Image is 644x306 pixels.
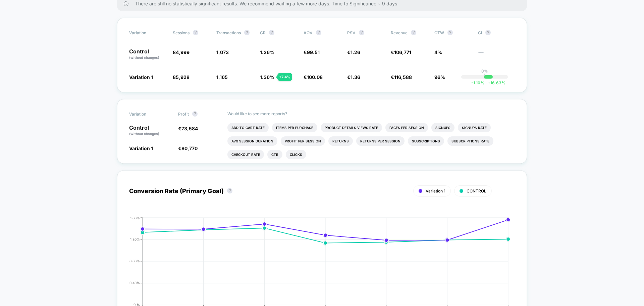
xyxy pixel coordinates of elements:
[227,150,264,159] li: Checkout Rate
[485,30,491,35] button: ?
[385,123,428,132] li: Pages Per Session
[178,126,198,131] span: €
[478,30,515,35] span: CI
[277,73,292,81] div: + 7.4 %
[304,49,320,55] span: €
[130,237,140,242] tspan: 1.20%
[129,49,166,60] p: Control
[447,30,453,35] button: ?
[216,30,241,35] span: Transactions
[244,30,250,35] button: ?
[227,136,277,146] li: Avg Session Duration
[488,80,490,85] span: +
[129,125,171,136] p: Control
[286,150,306,159] li: Clicks
[394,74,412,80] span: 116,588
[471,80,484,85] span: -1.10 %
[227,111,515,116] p: Would like to see more reports?
[129,145,153,151] span: Variation 1
[391,49,411,55] span: €
[307,49,320,55] span: 99.51
[181,145,198,151] span: 80,770
[347,49,360,55] span: €
[129,259,140,263] tspan: 0.80%
[281,136,325,146] li: Profit Per Session
[129,55,159,59] span: (without changes)
[129,74,153,80] span: Variation 1
[129,132,159,136] span: (without changes)
[178,145,198,151] span: €
[408,136,444,146] li: Subscriptions
[192,111,198,117] button: ?
[173,49,190,55] span: 84,999
[328,136,353,146] li: Returns
[478,50,515,60] span: ---
[260,49,274,55] span: 1.26 %
[181,126,198,131] span: 73,584
[178,112,189,117] span: Profit
[481,69,488,74] p: 0%
[272,123,317,132] li: Items Per Purchase
[304,74,323,80] span: €
[135,1,514,6] span: There are still no statistically significant results. We recommend waiting a few more days . Time...
[260,74,274,80] span: 1.36 %
[359,30,364,35] button: ?
[351,74,360,80] span: 1.36
[347,74,360,80] span: €
[307,74,323,80] span: 100.08
[173,30,190,35] span: Sessions
[434,49,442,55] span: 4%
[304,30,313,35] span: AOV
[216,49,229,55] span: 1,073
[411,30,416,35] button: ?
[391,30,408,35] span: Revenue
[447,136,493,146] li: Subscriptions Rate
[394,49,411,55] span: 106,771
[356,136,405,146] li: Returns Per Session
[129,111,166,117] span: Variation
[269,30,274,35] button: ?
[391,74,412,80] span: €
[458,123,491,132] li: Signups Rate
[267,150,282,159] li: Ctr
[434,30,471,35] span: OTW
[321,123,382,132] li: Product Details Views Rate
[426,188,445,193] span: Variation 1
[347,30,356,35] span: PSV
[316,30,321,35] button: ?
[193,30,198,35] button: ?
[484,74,485,79] p: |
[260,30,266,35] span: CR
[173,74,190,80] span: 85,928
[129,281,140,285] tspan: 0.40%
[227,123,269,132] li: Add To Cart Rate
[216,74,228,80] span: 1,165
[227,188,232,193] button: ?
[434,74,445,80] span: 96%
[130,216,140,220] tspan: 1.60%
[129,30,166,35] span: Variation
[467,188,486,193] span: CONTROL
[484,80,505,85] span: 16.63 %
[431,123,454,132] li: Signups
[351,49,360,55] span: 1.26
